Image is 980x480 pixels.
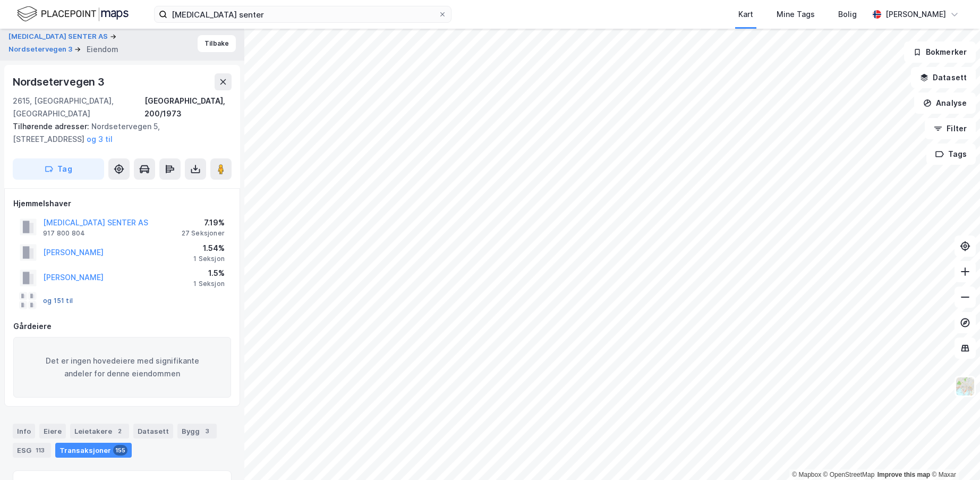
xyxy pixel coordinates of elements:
[182,229,225,238] div: 27 Seksjoner
[13,120,223,146] div: Nordsetervegen 5, [STREET_ADDRESS]
[193,267,225,280] div: 1.5%
[17,5,129,23] img: logo.f888ab2527a4732fd821a326f86c7f29.svg
[13,443,51,458] div: ESG
[925,118,976,139] button: Filter
[904,41,976,63] button: Bokmerker
[33,445,47,456] div: 113
[114,426,125,436] div: 2
[914,92,976,114] button: Analyse
[13,122,91,131] span: Tilhørende adresser:
[193,242,225,255] div: 1.54%
[43,229,85,238] div: 917 800 804
[13,337,231,398] div: Det er ingen hovedeiere med signifikante andeler for denne eiendommen
[926,144,976,165] button: Tags
[877,471,930,478] a: Improve this map
[167,6,438,22] input: Søk på adresse, matrikkel, gårdeiere, leietakere eller personer
[823,471,875,478] a: OpenStreetMap
[8,44,74,55] button: Nordsetervegen 3
[13,73,107,90] div: Nordsetervegen 3
[87,43,118,56] div: Eiendom
[13,424,35,439] div: Info
[955,376,975,397] img: Z
[911,67,976,88] button: Datasett
[777,8,815,21] div: Mine Tags
[927,429,980,480] iframe: Chat Widget
[13,95,144,120] div: 2615, [GEOGRAPHIC_DATA], [GEOGRAPHIC_DATA]
[738,8,753,21] div: Kart
[202,426,212,436] div: 3
[182,216,225,229] div: 7.19%
[8,31,110,42] button: [MEDICAL_DATA] SENTER AS
[885,8,946,21] div: [PERSON_NAME]
[113,445,127,456] div: 155
[177,424,217,439] div: Bygg
[193,255,225,263] div: 1 Seksjon
[13,320,231,333] div: Gårdeiere
[13,197,231,210] div: Hjemmelshaver
[792,471,821,478] a: Mapbox
[39,424,66,439] div: Eiere
[13,158,104,180] button: Tag
[70,424,129,439] div: Leietakere
[198,35,236,52] button: Tilbake
[144,95,232,120] div: [GEOGRAPHIC_DATA], 200/1973
[838,8,857,21] div: Bolig
[55,443,132,458] div: Transaksjoner
[133,424,173,439] div: Datasett
[927,429,980,480] div: Kontrollprogram for chat
[193,280,225,288] div: 1 Seksjon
